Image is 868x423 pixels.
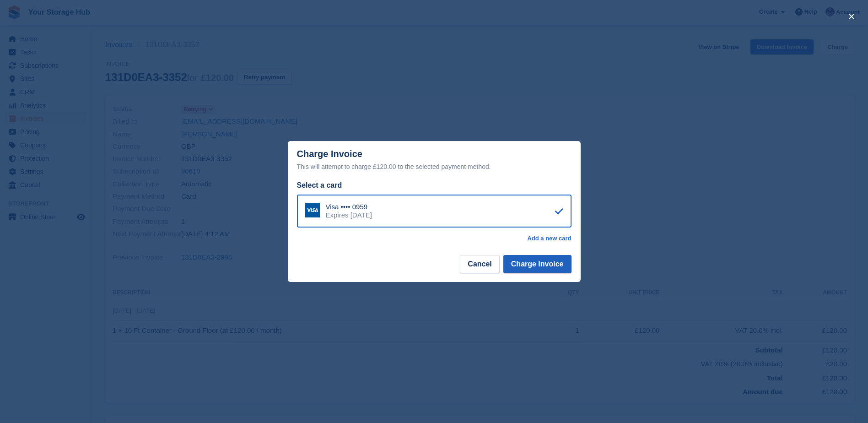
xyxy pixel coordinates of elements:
[297,180,571,191] div: Select a card
[326,211,372,219] div: Expires [DATE]
[297,161,571,172] div: This will attempt to charge £120.00 to the selected payment method.
[297,149,571,172] div: Charge Invoice
[305,203,320,217] img: Visa Logo
[527,235,571,242] a: Add a new card
[460,255,499,273] button: Cancel
[503,255,571,273] button: Charge Invoice
[326,203,372,211] div: Visa •••• 0959
[844,9,859,24] button: close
